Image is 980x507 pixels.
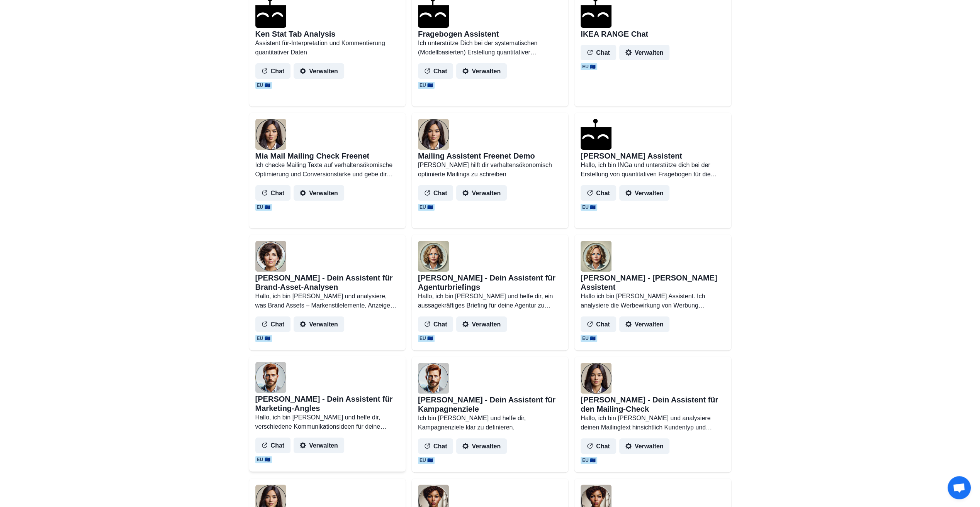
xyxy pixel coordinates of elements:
[581,414,725,432] p: Hallo, ich bin [PERSON_NAME] und analysiere deinen Mailingtext hinsichtlich Kundentyp und Convers...
[418,457,435,464] span: EU 🇪🇺
[581,292,725,310] p: Hallo ich bin [PERSON_NAME] Assistent. Ich analysiere die Werbewirkung von Werbung (Anzeigen, Pla...
[255,39,399,57] p: Assistent für-Interpretation und Kommentierung quantitativer Daten
[581,151,682,161] h2: [PERSON_NAME] Assistent
[581,241,611,272] img: user%2F1575%2Ff0bc8046-f7bc-4d78-942e-32b296adc5df
[255,161,399,179] p: Ich checke Mailing Texte auf verhaltensökomische Optimierung und Conversionstärke und gebe dir ei...
[456,185,507,201] button: Verwalten
[418,29,499,39] h2: Fragebogen Assistent
[255,82,272,89] span: EU 🇪🇺
[619,185,670,201] button: Verwalten
[581,438,616,454] button: Chat
[581,119,611,150] img: agenthostmascotdark.ico
[294,185,344,201] button: Verwalten
[418,316,453,332] button: Chat
[255,292,399,310] p: Hallo, ich bin [PERSON_NAME] und analysiere, was Brand Assets – Markenstilelemente, Anzeigen, Web...
[255,185,291,201] button: Chat
[255,394,399,413] h2: [PERSON_NAME] - Dein Assistent für Marketing-Angles
[255,204,272,211] span: EU 🇪🇺
[581,363,611,394] img: user%2F1575%2Fdaacc44d-89f3-4e27-b633-d9af7b28215b
[619,45,670,60] button: Verwalten
[255,316,291,332] button: Chat
[255,29,336,39] h2: Ken Stat Tab Analysis
[255,63,291,79] button: Chat
[418,63,453,79] button: Chat
[418,335,435,342] span: EU 🇪🇺
[418,395,562,414] h2: [PERSON_NAME] - Dein Assistent für Kampagnenziele
[418,414,562,432] p: Ich bin [PERSON_NAME] und helfe dir, Kampagnenziele klar zu definieren.
[255,438,291,453] button: Chat
[294,316,344,332] button: Verwalten
[418,204,435,211] span: EU 🇪🇺
[581,457,597,464] span: EU 🇪🇺
[581,45,616,60] button: Chat
[418,151,535,161] h2: Mailing Assistent Freenet Demo
[294,63,344,79] button: Verwalten
[456,316,507,332] button: Verwalten
[581,185,616,201] button: Chat
[581,63,597,70] span: EU 🇪🇺
[581,161,725,179] p: Hallo, ich bin INGa und unterstütze dich bei der Erstellung von quantitativen Fragebogen für die ...
[619,316,670,332] button: Verwalten
[294,438,344,453] button: Verwalten
[255,273,399,292] h2: [PERSON_NAME] - Dein Assistent für Brand-Asset-Analysen
[581,204,597,211] span: EU 🇪🇺
[581,335,597,342] span: EU 🇪🇺
[619,438,670,454] button: Verwalten
[418,292,562,310] p: Hallo, ich bin [PERSON_NAME] und helfe dir, ein aussagekräftiges Briefing für deine Agentur zu er...
[255,335,272,342] span: EU 🇪🇺
[581,273,725,292] h2: [PERSON_NAME] - [PERSON_NAME] Assistent
[255,362,286,393] img: user%2F1575%2F214e5ba0-c25b-4eac-9e00-02229638965f
[581,29,648,39] h2: IKEA RANGE Chat
[418,273,562,292] h2: [PERSON_NAME] - Dein Assistent für Agenturbriefings
[255,456,272,463] span: EU 🇪🇺
[581,395,725,414] h2: [PERSON_NAME] - Dein Assistent für den Mailing-Check
[456,438,507,454] button: Verwalten
[456,63,507,79] button: Verwalten
[418,241,449,272] img: user%2F1575%2Fa857414d-6e11-457f-9041-a6c332b5d28f
[418,363,449,394] img: user%2F1575%2F314ae972-20c1-4859-9e71-7440614ec279
[948,476,971,499] a: Chat öffnen
[255,413,399,431] p: Hallo, ich bin [PERSON_NAME] und helfe dir, verschiedene Kommunikationsideen für deine Kampagnen ...
[418,119,449,150] img: user%2F1575%2Fd5a988be-9051-4ace-b342-79949a138363
[255,151,370,161] h2: Mia Mail Mailing Check Freenet
[418,82,435,89] span: EU 🇪🇺
[418,185,453,201] button: Chat
[418,438,453,454] button: Chat
[255,241,286,272] img: user%2F1575%2F60079662-10f3-481d-8644-47532124b92b
[418,161,562,179] p: [PERSON_NAME] hilft dir verhaltensökonomisch optimierte Mailings zu schreiben
[418,39,562,57] p: Ich unterstütze Dich bei der systematischen (Modellbasierten) Erstellung quantitativer Fragebogen
[255,119,286,150] img: user%2F1575%2F603425df-c5aa-4f97-98fe-91697010a695
[581,316,616,332] button: Chat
